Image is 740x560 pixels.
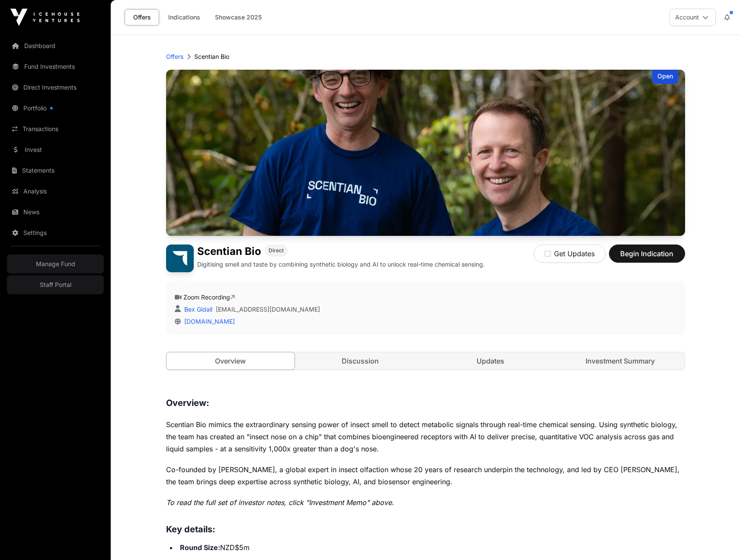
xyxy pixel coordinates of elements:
a: Invest [7,140,104,159]
strong: Round Size: [180,543,220,552]
a: Discussion [296,352,425,370]
span: Direct [269,247,284,254]
a: Showcase 2025 [209,9,267,26]
span: Begin Indication [620,248,674,259]
button: Begin Indication [609,245,685,263]
a: Offers [166,52,183,61]
h3: Key details: [166,522,685,536]
a: Settings [7,223,104,242]
p: Scentian Bio [194,52,229,61]
p: Co-founded by [PERSON_NAME], a global expert in insect olfaction whose 20 years of research under... [166,463,685,488]
div: Open [652,70,678,84]
a: Analysis [7,182,104,201]
em: To read the full set of investor notes, click "Investment Memo" above. [166,498,394,507]
a: [EMAIL_ADDRESS][DOMAIN_NAME] [216,305,320,314]
a: Overview [166,352,295,370]
img: Scentian Bio [166,70,685,236]
a: Fund Investments [7,57,104,76]
a: Statements [7,161,104,180]
nav: Tabs [167,352,685,370]
a: Dashboard [7,36,104,55]
a: Zoom Recording [183,293,235,301]
button: Account [670,9,716,26]
a: Transactions [7,119,104,138]
a: Investment Summary [556,352,685,370]
a: Offers [125,9,159,26]
a: Indications [163,9,206,26]
a: Staff Portal [7,275,104,294]
button: Get Updates [534,245,605,263]
a: Portfolio [7,99,104,118]
img: Scentian Bio [166,245,194,272]
img: Icehouse Ventures Logo [10,9,80,26]
a: Begin Indication [609,253,685,262]
a: Updates [426,352,555,370]
p: Digitising smell and taste by combining synthetic biology and AI to unlock real-time chemical sen... [197,260,485,269]
a: Bex Gidall [183,306,212,313]
h3: Overview: [166,396,685,410]
p: Scentian Bio mimics the extraordinary sensing power of insect smell to detect metabolic signals t... [166,418,685,455]
a: Direct Investments [7,78,104,97]
a: News [7,203,104,222]
a: [DOMAIN_NAME] [181,318,235,325]
h1: Scentian Bio [197,245,261,258]
li: NZD$5m [177,541,685,554]
a: Manage Fund [7,254,104,274]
